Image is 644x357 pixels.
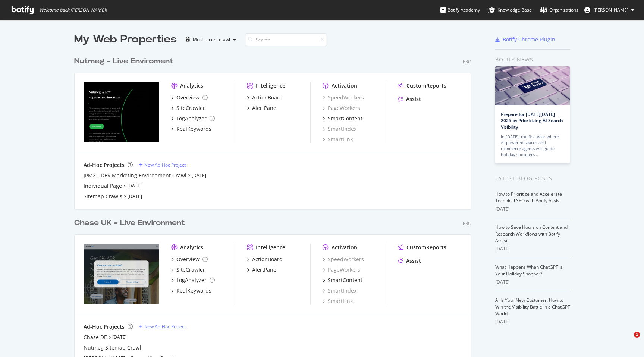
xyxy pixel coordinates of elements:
[440,6,480,14] div: Botify Academy
[139,162,186,168] a: New Ad-Hoc Project
[328,115,362,122] div: SmartContent
[463,220,471,227] div: Pro
[245,33,327,46] input: Search
[180,82,203,89] div: Analytics
[323,277,362,284] a: SmartContent
[256,82,285,89] div: Intelligence
[495,206,570,212] div: [DATE]
[252,104,278,112] div: AlertPanel
[332,244,357,251] div: Activation
[495,319,570,325] div: [DATE]
[84,172,186,179] a: JPMX - DEV Marketing Environment Crawl
[176,94,200,101] div: Overview
[176,104,205,112] div: SiteCrawler
[84,244,159,304] img: https://www.chase.co.uk
[495,279,570,285] div: [DATE]
[247,256,283,263] a: ActionBoard
[252,266,278,274] div: AlertPanel
[171,94,208,101] a: Overview
[406,82,446,89] div: CustomReports
[176,266,205,274] div: SiteCrawler
[323,125,356,133] a: SmartIndex
[144,323,186,330] div: New Ad-Hoc Project
[256,244,285,251] div: Intelligence
[84,182,122,190] a: Individual Page
[176,125,211,133] div: RealKeywords
[39,7,107,13] span: Welcome back, [PERSON_NAME] !
[495,264,563,277] a: What Happens When ChatGPT Is Your Holiday Shopper?
[323,94,364,101] div: SpeedWorkers
[192,172,206,178] a: [DATE]
[176,277,207,284] div: LogAnalyzer
[406,95,421,103] div: Assist
[495,246,570,252] div: [DATE]
[495,66,570,105] img: Prepare for Black Friday 2025 by Prioritizing AI Search Visibility
[139,323,186,330] a: New Ad-Hoc Project
[171,115,215,122] a: LogAnalyzer
[171,125,211,133] a: RealKeywords
[332,82,357,89] div: Activation
[578,4,640,16] button: [PERSON_NAME]
[171,256,208,263] a: Overview
[323,266,360,274] a: PageWorkers
[328,277,362,284] div: SmartContent
[84,344,141,351] a: Nutmeg Sitemap Crawl
[323,104,360,112] a: PageWorkers
[74,218,185,228] div: Chase UK - Live Environment
[323,136,353,143] a: SmartLink
[252,94,283,101] div: ActionBoard
[247,94,283,101] a: ActionBoard
[495,174,570,183] div: Latest Blog Posts
[193,37,230,42] div: Most recent crawl
[323,256,364,263] a: SpeedWorkers
[323,297,353,305] a: SmartLink
[84,334,107,341] a: Chase DE
[463,59,471,65] div: Pro
[488,6,532,14] div: Knowledge Base
[495,191,562,204] a: How to Prioritize and Accelerate Technical SEO with Botify Assist
[406,257,421,265] div: Assist
[247,104,278,112] a: AlertPanel
[634,332,640,338] span: 1
[84,193,122,200] a: Sitemap Crawls
[183,34,239,45] button: Most recent crawl
[84,82,159,142] img: www.nutmeg.com/
[619,332,637,350] iframe: Intercom live chat
[495,56,570,64] div: Botify news
[503,36,555,43] div: Botify Chrome Plugin
[171,287,211,294] a: RealKeywords
[252,256,283,263] div: ActionBoard
[74,56,173,67] div: Nutmeg - Live Enviroment
[180,244,203,251] div: Analytics
[501,134,564,158] div: In [DATE], the first year where AI-powered search and commerce agents will guide holiday shoppers…
[398,95,421,103] a: Assist
[84,161,125,169] div: Ad-Hoc Projects
[323,287,356,294] a: SmartIndex
[593,7,628,13] span: George Tyshchenko
[247,266,278,274] a: AlertPanel
[112,334,127,340] a: [DATE]
[398,244,446,251] a: CustomReports
[144,162,186,168] div: New Ad-Hoc Project
[398,82,446,89] a: CustomReports
[128,193,142,199] a: [DATE]
[74,32,177,47] div: My Web Properties
[171,277,215,284] a: LogAnalyzer
[540,6,578,14] div: Organizations
[176,256,200,263] div: Overview
[176,115,207,122] div: LogAnalyzer
[398,257,421,265] a: Assist
[495,297,570,317] a: AI Is Your New Customer: How to Win the Visibility Battle in a ChatGPT World
[323,115,362,122] a: SmartContent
